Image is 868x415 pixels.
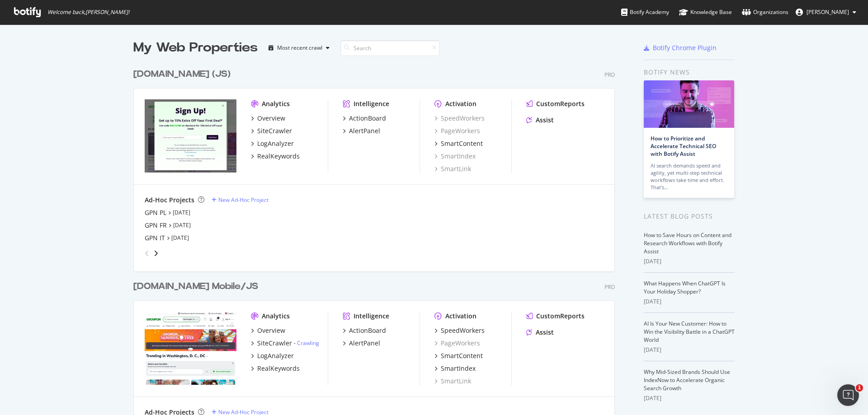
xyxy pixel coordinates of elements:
[644,368,730,392] a: Why Mid-Sized Brands Should Use IndexNow to Accelerate Organic Search Growth
[434,164,471,173] a: SmartLink
[651,135,716,158] a: How to Prioritize and Accelerate Technical SEO with Botify Assist
[251,152,300,161] a: RealKeywords
[257,364,300,373] div: RealKeywords
[218,196,269,204] div: New Ad-Hoc Project
[257,114,285,123] div: Overview
[133,68,234,81] a: [DOMAIN_NAME] (JS)
[807,8,849,16] span: Venkata Narendra Pulipati
[349,114,386,123] div: ActionBoard
[526,328,554,337] a: Assist
[644,320,735,344] a: AI Is Your New Customer: How to Win the Visibility Battle in a ChatGPT World
[441,326,485,335] div: SpeedWorkers
[788,5,863,19] button: [PERSON_NAME]
[441,351,483,360] div: SmartContent
[445,99,476,108] div: Activation
[133,68,231,81] div: [DOMAIN_NAME] (JS)
[257,126,292,135] div: SiteCrawler
[434,152,476,161] a: SmartIndex
[434,339,480,348] a: PageWorkers
[257,339,292,348] div: SiteCrawler
[145,208,166,217] a: GPN PL
[145,221,167,230] a: GPN FR
[742,8,788,17] div: Organizations
[604,283,615,291] div: Pro
[153,249,159,258] div: angle-right
[644,80,734,128] img: How to Prioritize and Accelerate Technical SEO with Botify Assist
[251,364,300,373] a: RealKeywords
[251,139,294,148] a: LogAnalyzer
[145,312,236,385] img: groupon.com
[141,246,153,261] div: angle-left
[133,280,258,293] div: [DOMAIN_NAME] Mobile/JS
[257,139,294,148] div: LogAnalyzer
[212,196,269,204] a: New Ad-Hoc Project
[294,339,319,347] div: -
[343,114,386,123] a: ActionBoard
[644,43,717,52] a: Botify Chrome Plugin
[651,162,727,191] div: AI search demands speed and agility, yet multi-step technical workflows take time and effort. Tha...
[445,312,476,321] div: Activation
[354,99,389,108] div: Intelligence
[644,67,735,77] div: Botify news
[441,364,476,373] div: SmartIndex
[257,152,300,161] div: RealKeywords
[644,211,735,221] div: Latest Blog Posts
[145,233,165,242] a: GPN IT
[434,351,483,360] a: SmartContent
[679,8,732,17] div: Knowledge Base
[297,339,319,347] a: Crawling
[277,45,322,51] div: Most recent crawl
[434,114,485,123] a: SpeedWorkers
[343,126,380,135] a: AlertPanel
[604,71,615,79] div: Pro
[644,280,726,295] a: What Happens When ChatGPT Is Your Holiday Shopper?
[837,384,859,406] iframe: Intercom live chat
[171,234,189,242] a: [DATE]
[145,196,194,205] div: Ad-Hoc Projects
[653,43,717,52] div: Botify Chrome Plugin
[526,312,585,321] a: CustomReports
[644,257,735,266] div: [DATE]
[262,99,290,108] div: Analytics
[644,231,731,255] a: How to Save Hours on Content and Research Workflows with Botify Assist
[133,280,262,293] a: [DOMAIN_NAME] Mobile/JS
[343,339,380,348] a: AlertPanel
[434,364,476,373] a: SmartIndex
[536,116,554,125] div: Assist
[621,8,669,17] div: Botify Academy
[340,40,440,56] input: Search
[526,99,585,108] a: CustomReports
[434,126,480,135] a: PageWorkers
[536,328,554,337] div: Assist
[349,326,386,335] div: ActionBoard
[536,99,585,108] div: CustomReports
[349,126,380,135] div: AlertPanel
[441,139,483,148] div: SmartContent
[133,39,258,57] div: My Web Properties
[257,351,294,360] div: LogAnalyzer
[251,114,285,123] a: Overview
[644,346,735,354] div: [DATE]
[257,326,285,335] div: Overview
[434,139,483,148] a: SmartContent
[47,9,129,16] span: Welcome back, [PERSON_NAME] !
[354,312,389,321] div: Intelligence
[173,221,191,229] a: [DATE]
[265,41,333,55] button: Most recent crawl
[343,326,386,335] a: ActionBoard
[644,394,735,402] div: [DATE]
[856,384,863,392] span: 1
[434,326,485,335] a: SpeedWorkers
[434,377,471,386] a: SmartLink
[251,351,294,360] a: LogAnalyzer
[536,312,585,321] div: CustomReports
[145,99,236,173] img: groupon.co.uk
